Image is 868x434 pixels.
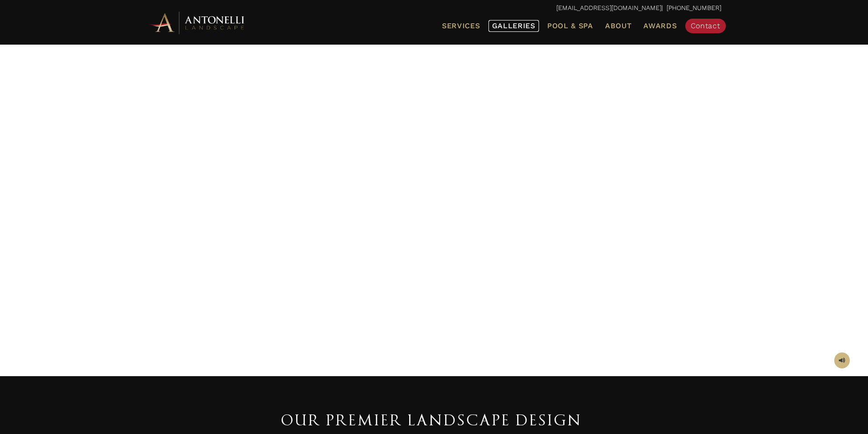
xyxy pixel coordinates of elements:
[442,22,480,30] span: Services
[147,2,721,14] p: | [PHONE_NUMBER]
[605,22,632,30] span: About
[547,21,593,30] span: Pool & Spa
[147,10,247,35] img: Antonelli Horizontal Logo
[685,19,726,33] a: Contact
[640,20,680,32] a: Awards
[691,21,720,30] span: Contact
[544,20,597,32] a: Pool & Spa
[601,20,636,32] a: About
[438,20,484,32] a: Services
[492,21,535,30] span: Galleries
[643,21,677,30] span: Awards
[556,4,662,11] a: [EMAIL_ADDRESS][DOMAIN_NAME]
[488,20,539,32] a: Galleries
